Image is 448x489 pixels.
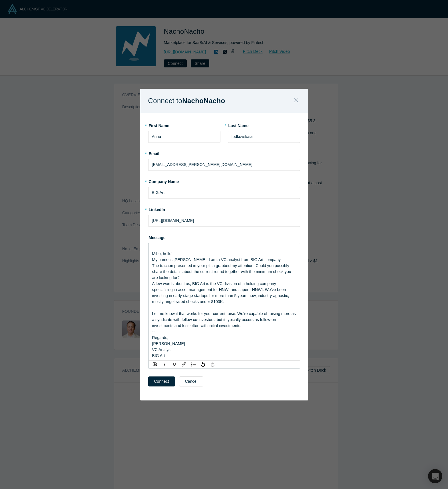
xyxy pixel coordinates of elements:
b: NachoNacho [182,97,225,105]
button: Close [290,95,302,107]
div: Unordered [190,362,197,367]
label: First Name [148,121,220,129]
span: [PERSON_NAME] [152,341,185,346]
div: Undo [200,362,207,367]
div: rdw-link-control [179,362,189,367]
div: Bold [152,362,159,367]
button: Cancel [179,376,204,386]
div: rdw-wrapper [148,243,300,361]
span: Miho, hello! [152,251,173,256]
div: rdw-history-control [198,362,217,367]
label: LinkedIn [148,205,165,213]
span: -- [152,329,155,334]
div: Redo [209,362,216,367]
div: Underline [171,362,178,367]
span: The traction presented in your pitch grabbed my attention. Could you possibly share the details a... [152,263,292,280]
div: rdw-list-control [189,362,198,367]
button: Connect [148,376,175,386]
label: Message [148,233,300,241]
span: My name is [PERSON_NAME], I am a VC analyst from BIG Art company. [152,257,282,262]
div: rdw-inline-control [150,362,179,367]
label: Company Name [148,177,300,185]
div: Italic [161,362,168,367]
span: A few words about us, BIG Art is the VC division of a holding company specialising in asset manag... [152,281,290,304]
div: Link [180,362,188,367]
label: Last Name [228,121,300,129]
div: rdw-toolbar [148,360,300,368]
span: BIG Art [152,353,165,358]
span: Regards, [152,335,168,340]
span: Let me know if that works for your current raise. We’re capable of raising more as a syndicate wi... [152,311,297,328]
span: VC Analyst [152,347,172,352]
label: Email [148,149,300,157]
h1: Connect to [148,95,235,107]
div: rdw-editor [152,245,296,359]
